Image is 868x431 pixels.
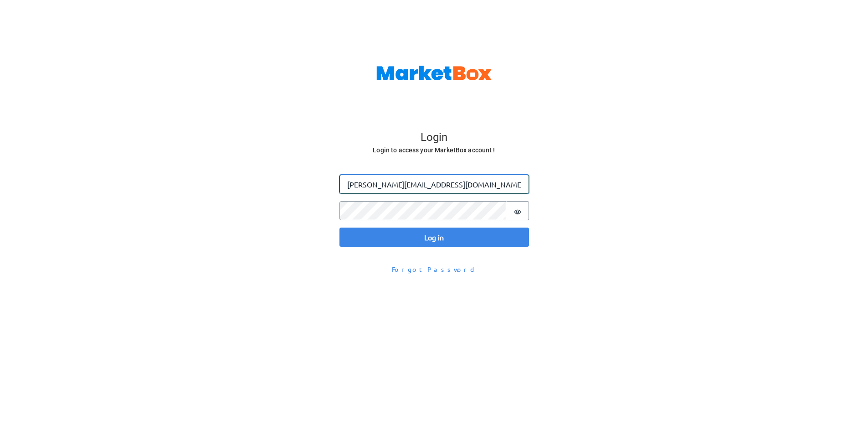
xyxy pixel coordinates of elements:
[376,66,492,80] img: MarketBox logo
[340,145,528,156] h6: Login to access your MarketBox account !
[340,131,528,145] h4: Login
[339,228,529,247] button: Log in
[506,201,529,220] button: Show password
[386,261,483,277] button: Forgot Password
[339,175,529,194] input: Enter your email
